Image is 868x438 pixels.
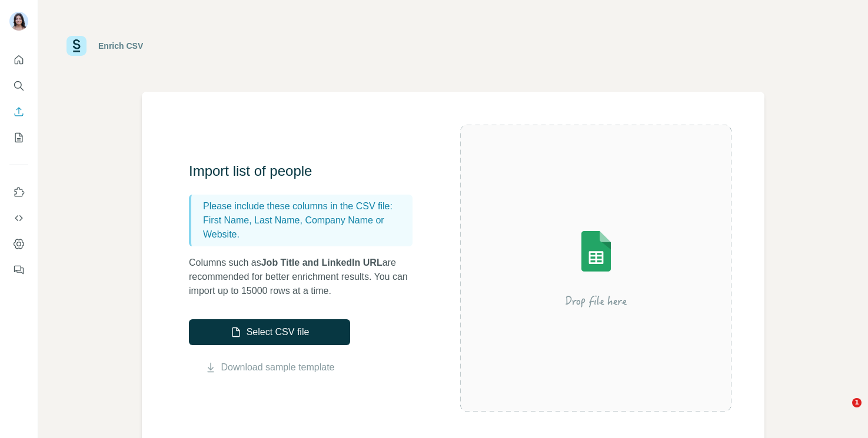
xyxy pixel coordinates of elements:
[189,360,350,375] button: Download sample template
[9,12,28,31] img: Avatar
[9,259,28,280] button: Feedback
[221,360,335,375] a: Download sample template
[852,398,862,407] span: 1
[9,75,28,96] button: Search
[203,199,408,213] p: Please include these columns in the CSV file:
[189,319,350,345] button: Select CSV file
[490,198,702,339] img: Surfe Illustration - Drop file here or select below
[98,40,143,52] div: Enrich CSV
[189,256,424,298] p: Columns such as are recommended for better enrichment results. You can import up to 15000 rows at...
[9,182,28,203] button: Use Surfe on LinkedIn
[828,398,856,426] iframe: Intercom live chat
[9,233,28,255] button: Dashboard
[9,101,28,122] button: Enrich CSV
[66,36,87,56] img: Surfe Logo
[9,49,28,71] button: Quick start
[261,258,383,268] span: Job Title and LinkedIn URL
[203,213,408,242] p: First Name, Last Name, Company Name or Website.
[189,162,424,180] h3: Import list of people
[9,127,28,148] button: My lists
[9,208,28,229] button: Use Surfe API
